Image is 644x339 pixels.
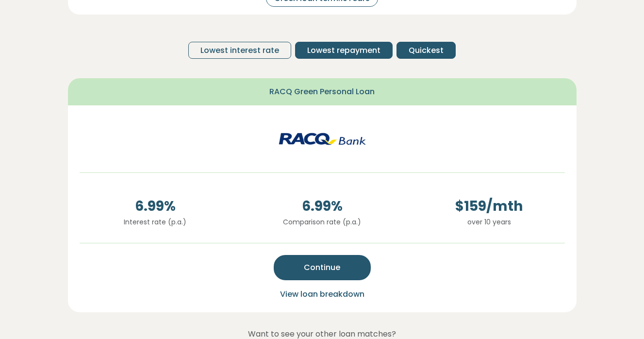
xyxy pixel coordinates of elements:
[80,196,231,217] span: 6.99 %
[396,42,456,59] button: Quickest
[409,45,444,56] span: Quickest
[277,288,367,301] button: View loan breakdown
[274,255,371,280] button: Continue
[413,217,565,227] p: over 10 years
[413,196,565,217] span: $ 159 /mth
[80,217,231,227] p: Interest rate (p.a.)
[280,288,364,300] span: View loan breakdown
[295,42,393,59] button: Lowest repayment
[188,42,291,59] button: Lowest interest rate
[247,196,398,217] span: 6.99 %
[307,45,380,56] span: Lowest repayment
[304,262,340,273] span: Continue
[269,86,375,98] span: RACQ Green Personal Loan
[279,117,366,161] img: racq-personal logo
[247,217,398,227] p: Comparison rate (p.a.)
[200,45,279,56] span: Lowest interest rate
